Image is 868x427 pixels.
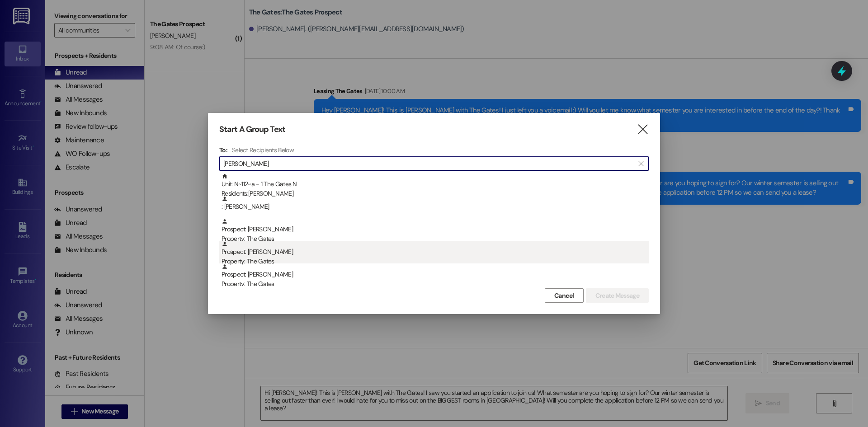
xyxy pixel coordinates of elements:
[638,160,643,167] i: 
[554,291,574,300] span: Cancel
[219,146,227,154] h3: To:
[232,146,294,154] h4: Select Recipients Below
[222,173,649,199] div: Unit: N~112~a - 1 The Gates N
[222,257,649,266] div: Property: The Gates
[219,218,649,241] div: Prospect: [PERSON_NAME]Property: The Gates
[637,125,649,134] i: 
[586,288,649,303] button: Create Message
[222,241,649,267] div: Prospect: [PERSON_NAME]
[222,234,649,244] div: Property: The Gates
[634,157,648,170] button: Clear text
[219,241,649,263] div: Prospect: [PERSON_NAME]Property: The Gates
[219,173,649,196] div: Unit: N~112~a - 1 The Gates NResidents:[PERSON_NAME]
[595,291,639,300] span: Create Message
[219,263,649,286] div: Prospect: [PERSON_NAME]Property: The Gates
[222,189,649,198] div: Residents: [PERSON_NAME]
[222,263,649,289] div: Prospect: [PERSON_NAME]
[219,124,285,135] h3: Start A Group Text
[219,196,649,218] div: : [PERSON_NAME]
[222,279,649,289] div: Property: The Gates
[223,157,634,170] input: Search for any contact or apartment
[545,288,584,303] button: Cancel
[222,196,649,211] div: : [PERSON_NAME]
[222,218,649,244] div: Prospect: [PERSON_NAME]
